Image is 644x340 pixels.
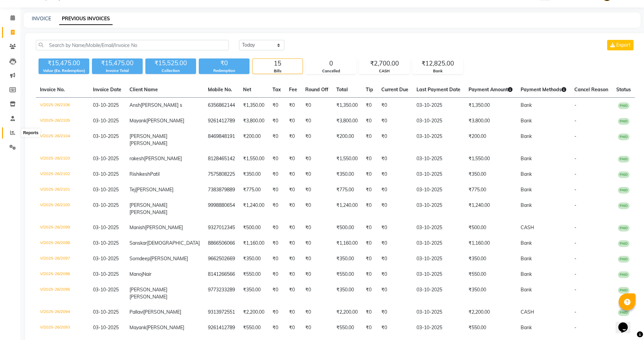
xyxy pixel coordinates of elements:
td: ₹0 [362,251,377,267]
td: ₹0 [285,236,301,251]
td: V/2025-26/2094 [36,305,89,320]
td: ₹0 [362,198,377,220]
td: V/2025-26/2100 [36,198,89,220]
span: - [574,102,576,108]
td: ₹0 [377,305,412,320]
span: Invoice Date [93,87,121,93]
span: [PERSON_NAME] [129,209,167,215]
span: 03-10-2025 [93,271,119,277]
span: - [574,155,576,162]
td: 8866506066 [204,236,239,251]
span: 03-10-2025 [93,155,119,162]
td: ₹0 [362,113,377,129]
td: ₹0 [285,198,301,220]
td: ₹0 [377,320,412,336]
div: Bank [413,68,463,74]
span: Bank [521,324,532,331]
td: ₹0 [362,220,377,236]
td: ₹0 [362,305,377,320]
td: 03-10-2025 [412,113,464,129]
div: ₹15,475.00 [39,58,89,68]
span: - [574,171,576,177]
span: PAID [618,256,629,263]
td: 03-10-2025 [412,198,464,220]
td: 9998880654 [204,198,239,220]
td: ₹0 [377,267,412,282]
span: [PERSON_NAME] [129,202,167,208]
span: - [574,118,576,124]
div: Redemption [199,68,249,74]
span: Bank [521,187,532,193]
td: ₹775.00 [332,182,362,198]
td: ₹1,550.00 [239,151,268,167]
td: 9261412789 [204,320,239,336]
td: ₹1,350.00 [239,98,268,114]
span: Last Payment Date [416,87,460,93]
td: ₹2,200.00 [239,305,268,320]
span: 03-10-2025 [93,256,119,262]
td: ₹0 [285,220,301,236]
td: ₹0 [301,98,332,114]
div: ₹2,700.00 [359,59,409,68]
div: ₹15,525.00 [145,58,196,68]
td: ₹0 [268,305,285,320]
td: 8128465142 [204,151,239,167]
td: 03-10-2025 [412,167,464,182]
span: Mobile No. [208,87,232,93]
span: 03-10-2025 [93,171,119,177]
span: [PERSON_NAME] [143,309,181,315]
td: ₹350.00 [239,282,268,305]
td: 9313972551 [204,305,239,320]
td: ₹0 [268,282,285,305]
td: ₹0 [285,182,301,198]
td: 7575808225 [204,167,239,182]
button: Export [607,40,634,50]
span: Patil [150,171,160,177]
td: V/2025-26/2101 [36,182,89,198]
td: ₹0 [377,129,412,151]
td: ₹0 [362,267,377,282]
div: Cancelled [306,68,356,74]
td: 6356862144 [204,98,239,114]
td: V/2025-26/2106 [36,98,89,114]
td: ₹0 [377,282,412,305]
span: PAID [618,187,629,194]
span: 03-10-2025 [93,287,119,293]
td: ₹0 [268,251,285,267]
td: ₹0 [268,236,285,251]
td: ₹200.00 [332,129,362,151]
td: 9773233289 [204,282,239,305]
span: Export [616,42,630,48]
td: ₹0 [362,236,377,251]
span: - [574,271,576,277]
td: 9261412789 [204,113,239,129]
td: ₹0 [268,198,285,220]
td: V/2025-26/2103 [36,151,89,167]
td: ₹0 [362,129,377,151]
span: PAID [618,102,629,109]
span: PAID [618,133,629,140]
span: - [574,287,576,293]
td: ₹350.00 [332,282,362,305]
span: 03-10-2025 [93,102,119,108]
td: ₹0 [301,198,332,220]
span: Bank [521,118,532,124]
td: ₹0 [301,305,332,320]
span: Pallavi [129,309,143,315]
span: PAID [618,202,629,209]
span: [PERSON_NAME] [136,187,173,193]
span: - [574,256,576,262]
span: [PERSON_NAME] [129,140,167,146]
span: Bank [521,171,532,177]
td: ₹1,160.00 [464,236,517,251]
input: Search by Name/Mobile/Email/Invoice No [36,40,229,50]
td: ₹0 [285,282,301,305]
td: ₹0 [268,220,285,236]
span: [PERSON_NAME] [146,324,184,331]
a: PREVIOUS INVOICES [59,13,113,25]
td: ₹0 [377,167,412,182]
td: ₹350.00 [464,251,517,267]
td: V/2025-26/2097 [36,251,89,267]
span: Bank [521,256,532,262]
span: [PERSON_NAME] [150,256,188,262]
